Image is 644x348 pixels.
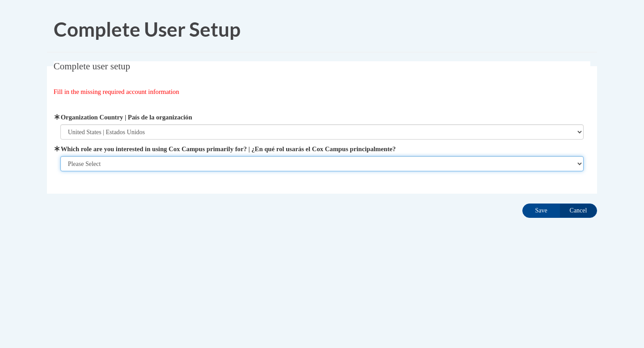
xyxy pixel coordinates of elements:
input: Save [522,204,560,218]
label: Which role are you interested in using Cox Campus primarily for? | ¿En qué rol usarás el Cox Camp... [60,144,584,154]
span: Complete user setup [54,61,130,72]
input: Cancel [559,204,597,218]
label: Organization Country | País de la organización [60,112,584,122]
span: Fill in the missing required account information [54,88,179,95]
span: Complete User Setup [54,17,241,41]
